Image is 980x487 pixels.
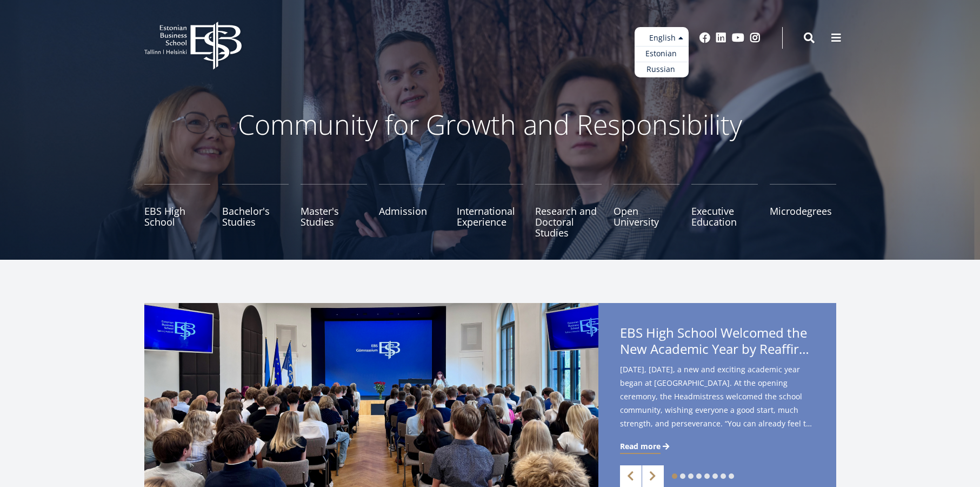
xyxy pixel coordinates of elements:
[716,32,726,43] a: Linkedin
[301,184,367,238] a: Master's Studies
[535,184,602,238] a: Research and Doctoral Studies
[620,441,671,452] a: Read more
[712,473,718,479] a: 6
[620,341,815,357] span: New Academic Year by Reaffirming Its Core Values
[750,32,761,43] a: Instagram
[642,465,664,487] a: Next
[620,417,815,430] span: strength, and perseverance. “You can already feel the autumn in the air – and in a way it’s good ...
[144,184,211,238] a: EBS High School
[204,108,777,141] p: Community for Growth and Responsibility
[635,62,689,77] a: Russian
[672,473,677,479] a: 1
[721,473,726,479] a: 7
[704,473,710,479] a: 5
[688,473,694,479] a: 3
[732,32,744,43] a: Youtube
[770,184,836,238] a: Microdegrees
[699,32,710,43] a: Facebook
[379,184,445,238] a: Admission
[620,441,661,452] span: Read more
[620,465,642,487] a: Previous
[457,184,523,238] a: International Experience
[635,46,689,62] a: Estonian
[680,473,685,479] a: 2
[696,473,702,479] a: 4
[620,325,815,360] span: EBS High School Welcomed the
[691,184,758,238] a: Executive Education
[620,363,815,434] span: [DATE], [DATE], a new and exciting academic year began at [GEOGRAPHIC_DATA]. At the opening cerem...
[729,473,734,479] a: 8
[222,184,289,238] a: Bachelor's Studies
[614,184,680,238] a: Open University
